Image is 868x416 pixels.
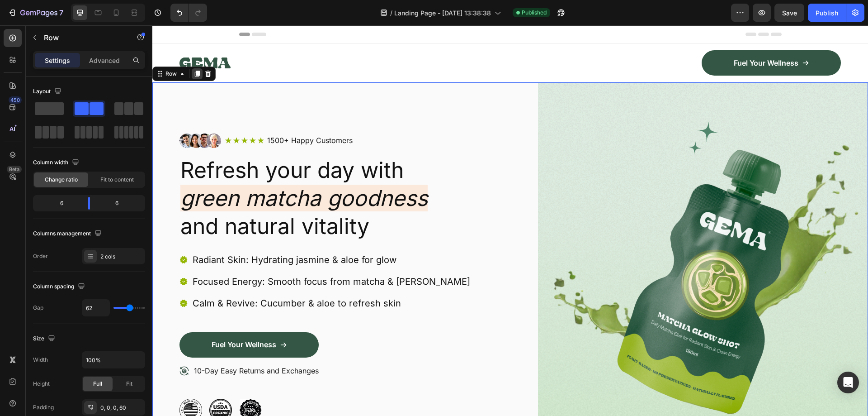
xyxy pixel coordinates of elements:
[33,157,81,169] div: Column width
[837,372,859,393] div: Open Intercom Messenger
[89,56,120,65] p: Advanced
[59,7,63,18] p: 7
[33,252,48,260] div: Order
[33,86,63,98] div: Layout
[100,404,143,412] div: 0, 0, 0, 60
[115,110,200,120] p: 1500+ Happy Customers
[581,33,646,43] p: Fuel Your Wellness
[57,373,80,396] img: gempages_458113547910513601-4099e2b8-03fe-424b-9dd3-26347ed6355f.png
[774,4,804,22] button: Save
[100,253,143,261] div: 2 cols
[27,108,69,123] img: gempages_458113547910513601-e02b46a3-1f40-4ca1-adb3-6ca76f63a96e.png
[45,56,70,65] p: Settings
[7,166,22,173] div: Beta
[9,96,22,104] div: 450
[27,373,50,396] img: gempages_458113547910513601-16b3734e-f906-480e-bccf-366dbed99a1e.png
[59,315,124,324] p: Fuel Your Wellness
[33,380,50,388] div: Height
[44,32,121,43] p: Row
[100,176,134,184] span: Fit to content
[45,176,78,184] span: Change ratio
[82,300,109,316] input: Auto
[40,272,318,284] p: Calm & Revive: Cucumber & aloe to refresh skin
[11,44,26,53] div: Row
[42,341,166,350] p: 10-Day Easy Returns and Exchanges
[87,373,109,396] img: gempages_458113547910513601-c4f49e6b-5512-43d3-92d5-cc48baa7deeb.png
[35,197,81,210] div: 6
[816,8,838,18] div: Publish
[33,333,57,345] div: Size
[97,197,143,210] div: 6
[394,8,491,18] span: Landing Page - [DATE] 13:38:38
[27,130,358,216] h2: Refresh your day with and natural vitality
[40,250,318,262] p: Focused Energy: Smooth focus from matcha & [PERSON_NAME]
[782,9,797,17] span: Save
[522,9,547,17] span: Published
[126,380,132,388] span: Fit
[33,228,104,240] div: Columns management
[27,307,166,332] a: Fuel Your Wellness
[390,8,392,18] span: /
[152,25,868,416] iframe: To enrich screen reader interactions, please activate Accessibility in Grammarly extension settings
[4,4,67,22] button: 7
[82,352,145,368] input: Auto
[40,229,318,240] p: Radiant Skin: Hydrating jasmine & aloe for glow
[170,4,207,22] div: Undo/Redo
[808,4,846,22] button: Publish
[33,403,54,411] div: Padding
[33,281,87,293] div: Column spacing
[33,304,43,312] div: Gap
[28,159,275,186] i: green matcha goodness
[93,380,102,388] span: Full
[33,356,48,364] div: Width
